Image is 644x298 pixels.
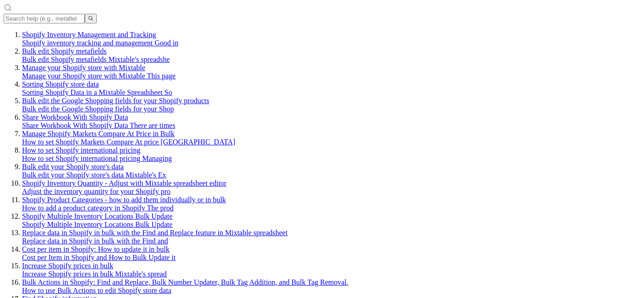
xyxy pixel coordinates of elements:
[85,14,97,23] button: Submit the search query
[22,262,640,278] a: Increase Shopify prices in bulkIncrease Shopify prices in bulk Mixtable's spread
[22,287,640,295] div: How to use Bulk Actions to edit Shopify store data
[22,130,640,138] div: Manage Shopify Markets Compare At Price in Bulk
[22,196,640,212] a: Shopify Product Categories - how to add them individually or in bulkHow to add a product category...
[22,188,640,196] div: Adjust the inventory quantity for your Shopify pro
[22,113,640,130] a: Share Workbook With Shopify DataShare Workbook With Shopify Data There are times
[22,155,640,163] div: How to set Shopify international pricing Managing
[22,47,640,64] a: Bulk edit Shopify metafieldsBulk edit Shopify metafields Mixtable's spreadshe
[22,278,640,287] div: Bulk Actions in Shopify: Find and Replace, Bulk Number Updater, Bulk Tag Addition, and Bulk Tag R...
[22,80,640,97] a: Sorting Shopify store dataSorting Shopify Data in a Mixtable Spreadsheet So
[22,171,640,179] div: Bulk edit your Shopify store's data Mixtable's Ex
[22,105,640,113] div: Bulk edit the Google Shopping fields for your Shop
[22,196,640,204] div: Shopify Product Categories - how to add them individually or in bulk
[22,278,640,295] a: Bulk Actions in Shopify: Find and Replace, Bulk Number Updater, Bulk Tag Addition, and Bulk Tag R...
[22,245,640,254] div: Cost per item in Shopify: How to update it in bulk
[4,4,12,12] img: search
[22,130,640,146] a: Manage Shopify Markets Compare At Price in BulkHow to set Shopify Markets Compare At price [GEOGR...
[22,47,640,55] div: Bulk edit Shopify metafields
[22,229,640,245] a: Replace data in Shopify in bulk with the Find and Replace feature in Mixtable spreadsheetReplace ...
[22,88,640,97] div: Sorting Shopify Data in a Mixtable Spreadsheet So
[22,64,640,72] div: Manage your Shopify store with Mixtable
[22,80,640,88] div: Sorting Shopify store data
[22,179,640,196] a: Shopify Inventory Quantity - Adjust with Mixtable spreadsheet editorAdjust the inventory quantity...
[22,39,640,47] div: Shopify inventory tracking and management Good in
[22,221,640,229] div: Shopify Multiple Inventory Locations Bulk Update
[22,97,640,113] a: Bulk edit the Google Shopping fields for your Shopify productsBulk edit the Google Shopping field...
[22,212,640,229] a: Shopify Multiple Inventory Locations Bulk UpdateShopify Multiple Inventory Locations Bulk Update
[22,138,640,146] div: How to set Shopify Markets Compare At price [GEOGRAPHIC_DATA]
[22,270,640,278] div: Increase Shopify prices in bulk Mixtable's spread
[22,229,640,237] div: Replace data in Shopify in bulk with the Find and Replace feature in Mixtable spreadsheet
[22,121,640,130] div: Share Workbook With Shopify Data There are times
[22,64,640,80] a: Manage your Shopify store with MixtableManage your Shopify store with Mixtable This page
[22,245,640,262] a: Cost per item in Shopify: How to update it in bulkCost per Item in Shopify and How to Bulk Update it
[22,31,640,39] div: Shopify Inventory Management and Tracking
[22,163,640,171] div: Bulk edit your Shopify store's data
[22,55,640,64] div: Bulk edit Shopify metafields Mixtable's spreadshe
[22,204,640,212] div: How to add a product category in Shopify The prod
[22,146,640,155] div: How to set Shopify international pricing
[22,31,640,47] a: Shopify Inventory Management and TrackingShopify inventory tracking and management Good in
[22,72,640,80] div: Manage your Shopify store with Mixtable This page
[22,212,640,221] div: Shopify Multiple Inventory Locations Bulk Update
[22,179,640,188] div: Shopify Inventory Quantity - Adjust with Mixtable spreadsheet editor
[4,14,85,23] input: Search
[22,146,640,163] a: How to set Shopify international pricingHow to set Shopify international pricing Managing
[22,254,640,262] div: Cost per Item in Shopify and How to Bulk Update it
[22,113,640,121] div: Share Workbook With Shopify Data
[22,163,640,179] a: Bulk edit your Shopify store's dataBulk edit your Shopify store's data Mixtable's Ex
[22,262,640,270] div: Increase Shopify prices in bulk
[22,97,640,105] div: Bulk edit the Google Shopping fields for your Shopify products
[22,237,640,245] div: Replace data in Shopify in bulk with the Find and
